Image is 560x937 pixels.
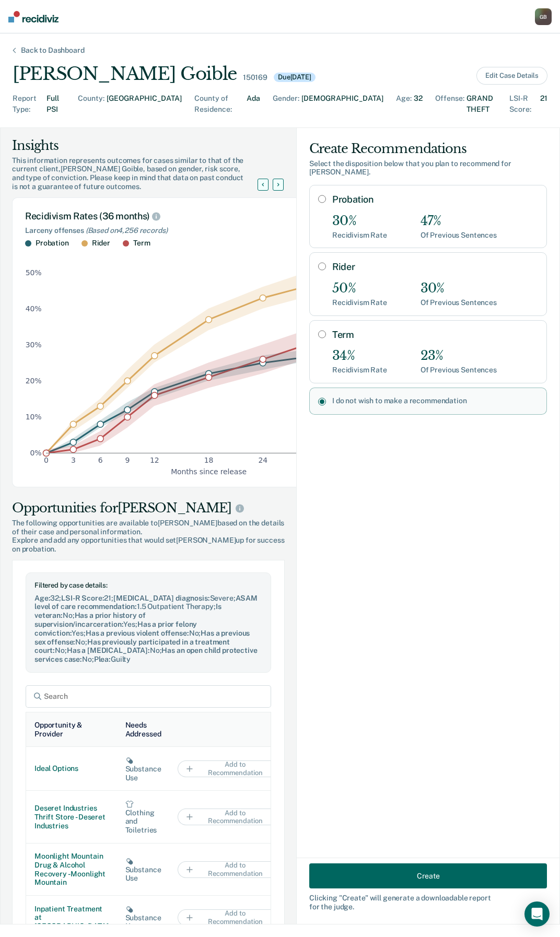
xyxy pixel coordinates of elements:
[332,214,387,229] div: 30%
[34,594,262,664] div: 32 ; 21 ; Severe ; 1.5 Outpatient Therapy ; No ; Yes ; Yes ; No ; No ; No ; No ; No ; Guilty
[204,456,214,465] text: 18
[34,602,221,619] span: Is veteran :
[535,8,552,25] button: GB
[12,500,285,517] div: Opportunities for [PERSON_NAME]
[421,298,497,307] div: Of Previous Sentences
[12,519,285,536] span: The following opportunities are available to [PERSON_NAME] based on the details of their case and...
[332,261,538,273] label: Rider
[12,156,270,191] div: This information represents outcomes for cases similar to that of the current client, [PERSON_NAM...
[535,8,552,25] div: G B
[8,11,59,22] img: Recidiviz
[125,456,130,465] text: 9
[98,456,103,465] text: 6
[86,226,168,235] span: (Based on 4,256 records )
[13,63,237,85] div: [PERSON_NAME] Goible
[61,594,104,602] span: LSI-R Score :
[8,46,97,55] div: Back to Dashboard
[178,809,282,825] button: Add to Recommendation
[34,804,109,830] div: Deseret Industries Thrift Store - Deseret Industries
[113,594,210,602] span: [MEDICAL_DATA] diagnosis :
[309,894,547,911] div: Clicking " Create " will generate a downloadable report for the judge.
[332,298,387,307] div: Recidivism Rate
[25,226,393,235] div: Larceny offenses
[34,594,258,611] span: ASAM level of care recommendation :
[34,764,109,773] div: Ideal Options
[476,67,547,85] button: Edit Case Details
[435,93,464,115] div: Offense :
[466,93,496,115] div: GRAND THEFT
[421,231,497,240] div: Of Previous Sentences
[94,655,111,663] span: Plea :
[86,629,189,637] span: Has a previous violent offense :
[92,239,110,248] div: Rider
[309,140,547,157] div: Create Recommendations
[273,93,299,115] div: Gender :
[150,456,159,465] text: 12
[78,93,104,115] div: County :
[12,536,285,554] span: Explore and add any opportunities that would set [PERSON_NAME] up for success on probation.
[301,93,383,115] div: [DEMOGRAPHIC_DATA]
[332,366,387,374] div: Recidivism Rate
[46,93,65,115] div: Full PSI
[34,852,109,887] div: Moonlight Mountain Drug & Alcohol Recovery - Moonlight Mountain
[36,239,69,248] div: Probation
[67,646,150,654] span: Has a [MEDICAL_DATA] :
[178,760,282,777] button: Add to Recommendation
[34,594,50,602] span: Age :
[71,456,76,465] text: 3
[414,93,423,115] div: 32
[509,93,539,115] div: LSI-R Score :
[44,456,376,465] g: x-axis tick label
[524,901,550,927] div: Open Intercom Messenger
[125,904,161,931] div: Substance Use
[421,281,497,296] div: 30%
[332,281,387,296] div: 50%
[421,366,497,374] div: Of Previous Sentences
[12,137,270,154] div: Insights
[332,329,538,341] label: Term
[243,73,267,82] div: 150169
[34,646,258,663] span: Has an open child protective services case :
[26,377,42,385] text: 20%
[34,620,197,637] span: Has a prior felony conviction :
[258,456,267,465] text: 24
[26,268,42,457] g: y-axis tick label
[332,231,387,240] div: Recidivism Rate
[178,861,282,878] button: Add to Recommendation
[34,629,250,646] span: Has a previous sex offense :
[332,194,538,205] label: Probation
[171,467,247,476] text: Months since release
[34,721,109,739] div: Opportunity & Provider
[125,721,161,739] div: Needs Addressed
[133,239,150,248] div: Term
[34,905,109,931] div: Inpatient Treatment at [GEOGRAPHIC_DATA]
[309,159,547,177] div: Select the disposition below that you plan to recommend for [PERSON_NAME] .
[34,581,262,590] div: Filtered by case details:
[125,856,161,883] div: Substance Use
[332,396,538,405] label: I do not wish to make a recommendation
[125,755,161,782] div: Substance Use
[26,268,42,277] text: 50%
[34,638,230,655] span: Has previously participated in a treatment court :
[26,413,42,421] text: 10%
[421,214,497,229] div: 47%
[309,863,547,888] button: Create
[396,93,412,115] div: Age :
[171,467,247,476] g: x-axis label
[421,348,497,364] div: 23%
[34,611,145,628] span: Has a prior history of supervision/incarceration :
[178,909,282,926] button: Add to Recommendation
[30,449,42,457] text: 0%
[44,456,49,465] text: 0
[26,304,42,313] text: 40%
[194,93,244,115] div: County of Residence :
[332,348,387,364] div: 34%
[26,341,42,349] text: 30%
[247,93,260,115] div: Ada
[125,799,161,835] div: Clothing and Toiletries
[26,685,271,708] input: Search
[107,93,182,115] div: [GEOGRAPHIC_DATA]
[540,93,547,115] div: 21
[25,210,393,222] div: Recidivism Rates (36 months)
[274,73,316,82] div: Due [DATE]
